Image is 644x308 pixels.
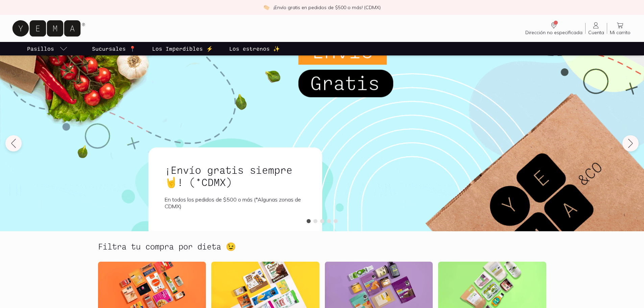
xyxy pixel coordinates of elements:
[523,21,585,35] a: Dirección no especificada
[228,42,281,55] a: Los estrenos ✨
[26,42,69,55] a: pasillo-todos-link
[98,242,236,251] h2: Filtra tu compra por dieta 😉
[165,164,306,188] h1: ¡Envío gratis siempre🤘! (*CDMX)
[273,4,381,11] p: ¡Envío gratis en pedidos de $500 o más! (CDMX)
[152,45,213,53] p: Los Imperdibles ⚡️
[92,45,136,53] p: Sucursales 📍
[151,42,214,55] a: Los Imperdibles ⚡️
[588,29,604,35] span: Cuenta
[165,196,306,210] p: En todos los pedidos de $500 o más (*Algunas zonas de CDMX)
[263,4,269,10] img: check
[586,21,607,35] a: Cuenta
[91,42,137,55] a: Sucursales 📍
[27,45,54,53] p: Pasillos
[525,29,582,35] span: Dirección no especificada
[607,21,633,35] a: Mi carrito
[229,45,280,53] p: Los estrenos ✨
[610,29,630,35] span: Mi carrito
